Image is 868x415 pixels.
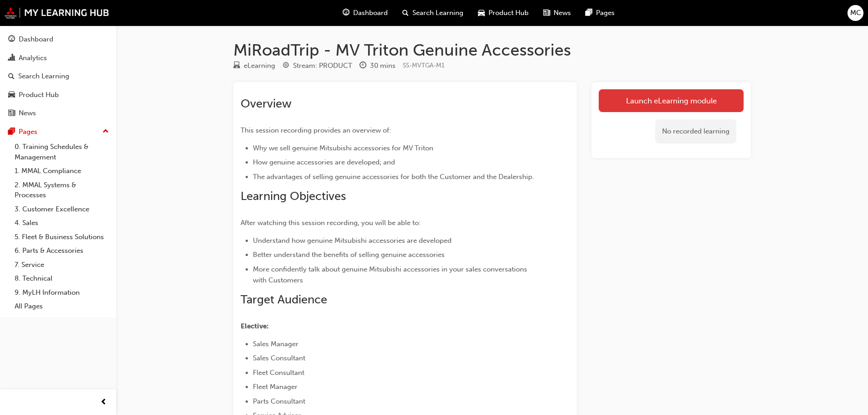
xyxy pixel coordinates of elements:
[253,369,304,377] span: Fleet Consultant
[241,97,292,111] span: Overview
[18,71,69,82] div: Search Learning
[8,72,15,81] span: search-icon
[241,126,391,134] span: This session recording provides an overview of:
[103,126,109,138] span: up-icon
[402,7,409,19] span: search-icon
[293,61,352,71] div: Stream: PRODUCT
[536,4,578,22] a: news-iconNews
[253,265,529,284] span: More confidently talk about genuine Mitsubishi accessories in your sales conversations with Custo...
[233,40,751,60] h1: MiRoadTrip - MV Triton Genuine Accessories
[403,61,445,69] span: Learning resource code
[11,216,113,230] a: 4. Sales
[4,68,113,85] a: Search Learning
[253,251,445,259] span: Better understand the benefits of selling genuine accessories
[4,87,113,103] a: Product Hub
[19,90,59,100] div: Product Hub
[412,8,463,18] span: Search Learning
[11,299,113,313] a: All Pages
[554,8,571,18] span: News
[241,322,269,330] span: Elective:
[360,60,395,72] div: Duration
[253,173,534,181] span: The advantages of selling genuine accessories for both the Customer and the Dealership.
[241,219,421,227] span: After watching this session recording, you will be able to:
[8,91,15,99] span: car-icon
[100,397,107,408] span: prev-icon
[395,4,471,22] a: search-iconSearch Learning
[11,140,113,164] a: 0. Training Schedules & Management
[253,354,305,362] span: Sales Consultant
[11,244,113,258] a: 6. Parts & Accessories
[4,105,113,122] a: News
[282,60,352,72] div: Stream
[655,119,736,143] div: No recorded learning
[4,123,113,140] button: Pages
[11,230,113,244] a: 5. Fleet & Business Solutions
[8,36,15,44] span: guage-icon
[233,60,275,72] div: Type
[11,178,113,202] a: 2. MMAL Systems & Processes
[244,61,275,71] div: eLearning
[488,8,529,18] span: Product Hub
[11,164,113,178] a: 1. MMAL Compliance
[370,61,395,71] div: 30 mins
[11,258,113,272] a: 7. Service
[253,158,395,166] span: How genuine accessories are developed; and
[343,7,349,19] span: guage-icon
[5,7,109,19] img: mmal
[543,7,550,19] span: news-icon
[253,340,298,348] span: Sales Manager
[11,202,113,216] a: 3. Customer Excellence
[282,62,289,70] span: target-icon
[478,7,485,19] span: car-icon
[335,4,395,22] a: guage-iconDashboard
[241,189,346,203] span: Learning Objectives
[241,292,327,307] span: Target Audience
[4,29,113,123] button: DashboardAnalyticsSearch LearningProduct HubNews
[4,50,113,67] a: Analytics
[253,397,305,405] span: Parts Consultant
[596,8,615,18] span: Pages
[253,383,298,391] span: Fleet Manager
[4,31,113,48] a: Dashboard
[8,54,15,62] span: chart-icon
[19,34,53,45] div: Dashboard
[19,53,47,63] div: Analytics
[353,8,388,18] span: Dashboard
[253,144,433,152] span: Why we sell genuine Mitsubishi accessories for MV Triton
[360,62,366,70] span: clock-icon
[11,286,113,300] a: 9. MyLH Information
[850,8,861,18] span: MC
[471,4,536,22] a: car-iconProduct Hub
[578,4,622,22] a: pages-iconPages
[253,236,452,245] span: Understand how genuine Mitsubishi accessories are developed
[8,128,15,136] span: pages-icon
[233,62,240,70] span: learningResourceType_ELEARNING-icon
[8,109,15,118] span: news-icon
[19,108,36,118] div: News
[11,272,113,286] a: 8. Technical
[19,127,37,137] div: Pages
[847,5,863,21] button: MC
[599,89,744,112] a: Launch eLearning module
[586,7,592,19] span: pages-icon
